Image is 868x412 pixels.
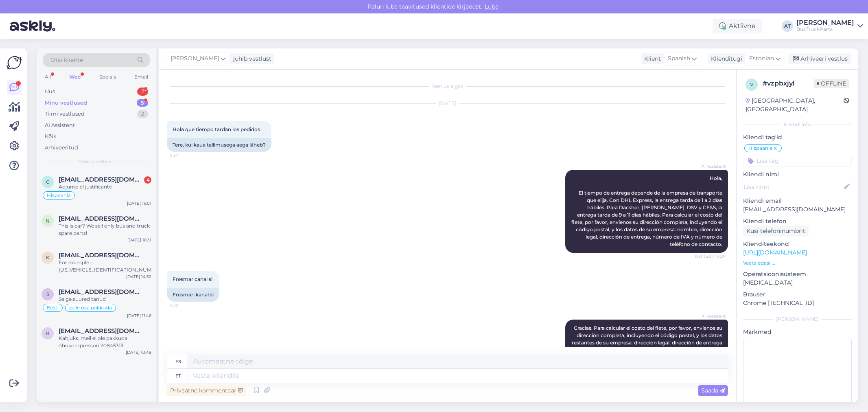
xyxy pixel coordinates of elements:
[46,218,50,224] span: n
[743,226,809,237] div: Küsi telefoninumbrit
[46,254,50,261] span: k
[743,121,852,128] div: Kliendi info
[175,355,181,368] div: es
[144,176,151,184] div: 4
[743,182,842,191] input: Lisa nimi
[743,270,852,278] p: Operatsioonisüsteem
[46,179,50,185] span: c
[127,237,151,243] div: [DATE] 16:31
[743,170,852,179] p: Kliendi nimi
[695,313,726,319] span: AI Assistent
[59,335,151,349] div: Kahjuks, meil ei ole pakkuda õhukompressori 20845313
[127,200,151,206] div: [DATE] 15:01
[749,54,774,63] span: Estonian
[750,81,753,88] span: v
[743,240,852,248] p: Klienditeekond
[743,249,807,256] a: [URL][DOMAIN_NAME]
[743,259,852,267] p: Vaata edasi ...
[126,349,151,355] div: [DATE] 10:49
[743,316,852,323] div: [PERSON_NAME]
[169,152,200,158] span: 11:37
[47,305,59,310] span: Eesti
[746,96,844,114] div: [GEOGRAPHIC_DATA], [GEOGRAPHIC_DATA]
[167,138,271,152] div: Tere, kui kaua tellimusega aega läheb?
[59,296,151,303] div: Selge.suured tänud
[813,79,849,88] span: Offline
[743,299,852,307] p: Chrome [TECHNICAL_ID]
[708,55,742,63] div: Klienditugi
[47,193,71,198] span: Hispaania
[45,110,85,118] div: Tiimi vestlused
[743,290,852,299] p: Brauser
[59,183,151,191] div: Adjunto el justificante
[59,259,151,274] div: For example - [US_VEHICLE_IDENTIFICATION_NUMBER]
[69,305,112,310] span: pole osa pakkuda
[59,222,151,237] div: This is car? We sell only bus and truck spare parts!
[59,215,143,222] span: nrawling6@gmail.com
[796,20,854,26] div: [PERSON_NAME]
[788,53,851,64] div: Arhiveeri vestlus
[127,313,151,319] div: [DATE] 11:46
[167,288,219,302] div: Fresmari kanal sl
[45,88,55,96] div: Uus
[7,55,22,70] img: Askly Logo
[45,132,57,140] div: Kõik
[796,26,854,33] div: BusTruckParts
[782,20,793,32] div: AT
[167,83,728,90] div: Vestlus algas
[743,155,852,167] input: Lisa tag
[137,110,148,118] div: 2
[173,126,260,132] span: Hola que tiempo tardan los pedidos
[668,54,690,63] span: Spanish
[167,385,246,396] div: Privaatne kommentaar
[713,19,762,33] div: Aktiivne
[137,88,148,96] div: 2
[43,72,52,82] div: All
[743,328,852,336] p: Märkmed
[59,327,143,335] span: hakkest@gmail.com
[695,163,726,169] span: AI Assistent
[763,79,813,88] div: # vzpbxjyl
[796,20,863,33] a: [PERSON_NAME]BusTruckParts
[695,253,726,259] span: Nähtud ✓ 11:37
[175,369,181,383] div: et
[169,302,200,308] span: 11:39
[59,252,143,259] span: kalle.henrik.jokinen@gmail.com
[50,56,83,64] span: Otsi kliente
[572,325,724,360] span: Gracias. Para calcular el costo del flete, por favor, envíenos su dirección completa, incluyendo ...
[98,72,118,82] div: Socials
[701,387,725,394] span: Saada
[171,54,219,63] span: [PERSON_NAME]
[482,3,501,10] span: Luba
[173,276,212,282] span: Fresmar canal sl
[743,133,852,142] p: Kliendi tag'id
[45,99,87,107] div: Minu vestlused
[743,197,852,205] p: Kliendi email
[748,146,772,151] span: Hispaania
[45,144,78,152] div: Arhiveeritud
[743,205,852,214] p: [EMAIL_ADDRESS][DOMAIN_NAME]
[743,278,852,287] p: [MEDICAL_DATA]
[133,72,150,82] div: Email
[59,176,143,183] span: carbonoaudio@gmail.com
[137,99,148,107] div: 5
[641,55,661,63] div: Klient
[78,158,115,165] span: Minu vestlused
[743,217,852,226] p: Kliendi telefon
[46,291,49,297] span: s
[167,100,728,107] div: [DATE]
[230,55,271,63] div: juhib vestlust
[46,330,50,336] span: h
[126,274,151,280] div: [DATE] 14:32
[59,288,143,296] span: sarapuujanno@gmail.com
[45,121,75,129] div: AI Assistent
[68,72,82,82] div: Web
